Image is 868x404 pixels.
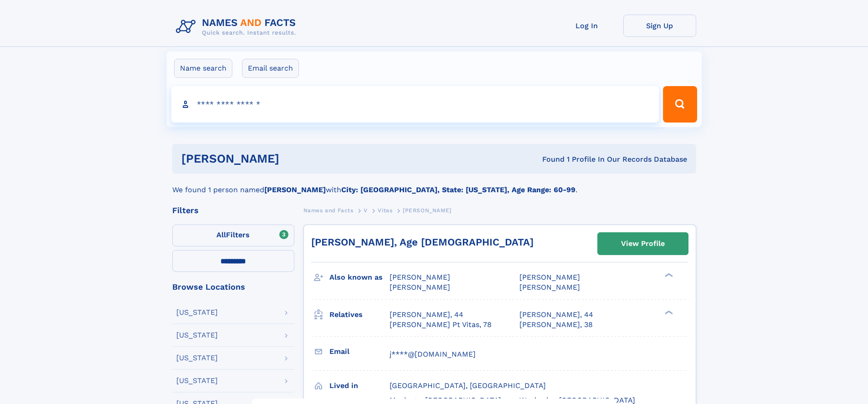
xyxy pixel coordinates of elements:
[242,59,299,78] label: Email search
[411,154,687,164] div: Found 1 Profile In Our Records Database
[598,233,688,255] a: View Profile
[176,332,218,339] div: [US_STATE]
[364,205,368,216] a: V
[176,354,218,362] div: [US_STATE]
[176,377,218,384] div: [US_STATE]
[341,185,575,194] b: City: [GEOGRAPHIC_DATA], State: [US_STATE], Age Range: 60-99
[663,86,697,123] button: Search Button
[378,205,392,216] a: Vitas
[663,309,673,315] div: ❯
[621,233,665,254] div: View Profile
[378,207,392,214] span: Vitas
[390,310,463,320] a: [PERSON_NAME], 44
[174,59,232,78] label: Name search
[171,86,659,123] input: search input
[519,273,580,281] span: [PERSON_NAME]
[329,307,390,322] h3: Relatives
[172,225,294,246] label: Filters
[172,206,294,215] div: Filters
[550,15,623,37] a: Log In
[364,207,368,214] span: V
[329,270,390,285] h3: Also known as
[311,236,534,248] a: [PERSON_NAME], Age [DEMOGRAPHIC_DATA]
[172,283,294,291] div: Browse Locations
[390,273,450,281] span: [PERSON_NAME]
[172,174,696,195] div: We found 1 person named with .
[181,153,411,164] h1: [PERSON_NAME]
[390,381,546,390] span: [GEOGRAPHIC_DATA], [GEOGRAPHIC_DATA]
[172,15,303,39] img: Logo Names and Facts
[519,320,593,330] a: [PERSON_NAME], 38
[623,15,696,37] a: Sign Up
[216,230,226,239] span: All
[329,378,390,394] h3: Lived in
[663,272,673,278] div: ❯
[519,283,580,291] span: [PERSON_NAME]
[390,283,450,291] span: [PERSON_NAME]
[176,309,218,316] div: [US_STATE]
[329,344,390,359] h3: Email
[264,185,326,194] b: [PERSON_NAME]
[390,320,492,330] a: [PERSON_NAME] Pt Vitas, 78
[303,205,354,216] a: Names and Facts
[403,207,452,214] span: [PERSON_NAME]
[519,310,593,320] a: [PERSON_NAME], 44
